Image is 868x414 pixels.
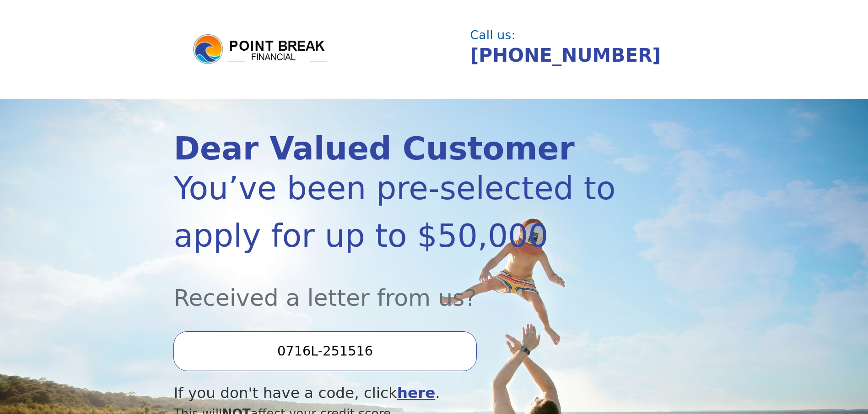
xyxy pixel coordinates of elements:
[173,382,616,404] div: If you don't have a code, click .
[173,331,476,371] input: Enter your Offer Code:
[470,44,661,66] a: [PHONE_NUMBER]
[173,260,616,315] div: Received a letter from us?
[470,29,687,41] div: Call us:
[173,133,616,165] div: Dear Valued Customer
[173,165,616,260] div: You’ve been pre-selected to apply for up to $50,000
[192,33,329,66] img: logo.png
[397,384,436,402] a: here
